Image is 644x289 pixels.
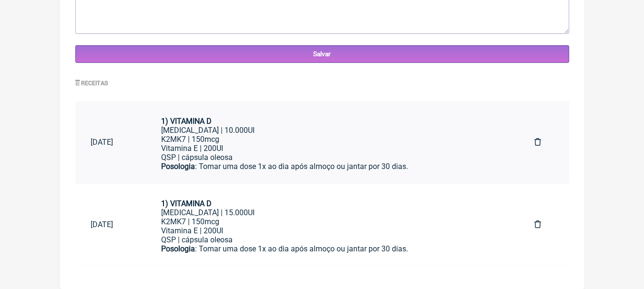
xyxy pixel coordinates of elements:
[161,135,504,153] div: K2MK7 | 150mcg Vitamina E | 200UI
[75,130,146,154] a: [DATE]
[161,244,195,253] strong: Posologia
[146,191,519,258] a: 1) VITAMINA D[MEDICAL_DATA] | 15.000UIK2MK7 | 150mcgVitamina E | 200UIQSP | cápsula oleosaPosolog...
[161,162,195,171] strong: Posologia
[161,153,504,162] div: QSP | cápsula oleosa
[161,208,504,217] div: [MEDICAL_DATA] | 15.000UI
[161,126,504,135] div: [MEDICAL_DATA] | 10.000UI
[161,117,212,126] strong: 1) VITAMINA D
[75,80,109,87] label: Receitas
[161,217,504,235] div: K2MK7 | 150mcg Vitamina E | 200UI
[75,45,569,63] input: Salvar
[161,162,504,172] div: : Tomar uma dose 1x ao dia após almoço ou jantar por 30 dias. ㅤ
[161,199,212,208] strong: 1) VITAMINA D
[161,235,504,244] div: QSP | cápsula oleosa
[146,109,519,176] a: 1) VITAMINA D[MEDICAL_DATA] | 10.000UIK2MK7 | 150mcgVitamina E | 200UIQSP | cápsula oleosaPosolog...
[161,172,504,199] div: 2 Siliciumax | 150mg
[161,254,504,281] div: 2 Siliciumax | 150mg
[75,212,146,237] a: [DATE]
[161,244,504,254] div: : Tomar uma dose 1x ao dia após almoço ou jantar por 30 dias. ㅤ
